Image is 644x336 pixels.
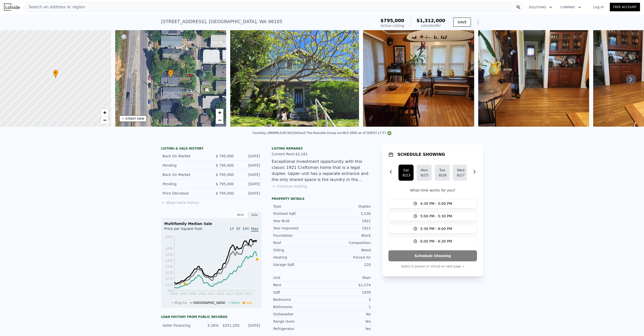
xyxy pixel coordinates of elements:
div: LISTING & SALE HISTORY [161,147,262,152]
tspan: 2003 [180,292,187,296]
img: NWMLS Logo [387,131,391,135]
div: Multifamily Median Sale [164,221,258,226]
div: [STREET_ADDRESS] , [GEOGRAPHIC_DATA] , WA 98105 [161,18,283,25]
img: Sale: 149607143 Parcel: 97500077 [363,30,474,127]
div: Lotside ARV [417,23,445,28]
span: − [103,117,106,123]
span: − [218,117,221,123]
div: Wed [457,168,464,173]
div: 1921 [322,218,371,223]
span: Active Listing [381,24,404,28]
tspan: $350 [165,253,173,256]
tspan: $395 [165,247,173,250]
div: Siding [273,248,322,253]
div: STREET VIEW [126,117,144,121]
span: 1Y [230,227,234,231]
div: Listing remarks [272,147,372,151]
span: $ 795,000 [216,163,234,167]
span: 5:30 PM - 6:00 PM [420,226,452,231]
span: + [103,109,106,116]
button: Schedule Showing [388,250,477,261]
tspan: 2011 [207,292,215,296]
button: 5:30 PM - 6:00 PM [388,224,477,233]
div: Composition [322,240,371,245]
span: $1,312,000 [417,18,445,23]
div: 1830 [322,290,371,295]
div: Year Built [273,218,322,223]
a: Zoom out [216,116,223,124]
img: Lotside [4,4,20,11]
div: [DATE] [238,172,260,177]
span: $ 795,000 [216,182,234,186]
span: $ 795,000 [216,191,234,195]
div: No [322,312,371,317]
div: 5.26% [201,323,219,328]
tspan: $260 [165,265,173,268]
span: Sale [246,301,253,305]
div: 8/26 [439,173,446,178]
a: Zoom out [101,116,108,124]
button: 4:30 PM - 5:00 PM [388,199,477,208]
span: 3Y [236,227,240,231]
div: Refrigerator [273,326,322,331]
a: Zoom in [101,109,108,116]
div: Property details [272,197,372,201]
div: Year Improved [273,226,322,231]
div: 1 [322,304,371,309]
div: 8/25 [421,173,428,178]
p: Select in person or virtual on next page → [388,263,477,269]
div: Rent [233,212,248,218]
div: [DATE] [238,191,260,196]
span: 10Y [243,227,249,231]
span: $ 795,000 [216,173,234,177]
div: Rent [273,282,322,287]
tspan: 2005 [189,292,197,296]
span: • [168,70,173,75]
div: Bedrooms [273,297,322,302]
div: Dishwasher [273,312,322,317]
div: Pending [163,163,207,168]
tspan: 2017 [226,292,234,296]
button: Solutions [525,3,556,12]
div: Heating [273,255,322,260]
button: Show Options [473,17,483,27]
a: Log In [587,5,610,10]
div: Unit [273,275,322,280]
button: Company [556,3,585,12]
div: Sqft [273,290,322,295]
div: Mon [421,168,428,173]
span: $795,000 [380,18,404,23]
img: Sale: 149607143 Parcel: 97500077 [478,30,589,127]
div: Forced Air [322,255,371,260]
div: • [53,70,58,78]
div: Range Oven [273,319,322,324]
div: Pending [163,181,207,186]
tspan: 2020 [235,292,243,296]
div: 8/23 [403,173,410,178]
div: Tue [439,168,446,173]
tspan: $125 [165,283,173,286]
div: Duplex [322,204,371,209]
span: Metro [231,301,240,305]
div: 8/27 [457,173,464,178]
button: Mon8/25 [417,165,432,181]
div: • [168,70,173,78]
span: Search an address or region [24,4,85,10]
img: Sale: 149607143 Parcel: 97500077 [230,30,359,127]
button: Wed8/27 [453,165,468,181]
tspan: 2022 [244,292,252,296]
div: Garage Sqft [273,262,322,267]
div: $251,250 [222,323,239,328]
div: Seller Financing [163,323,198,328]
span: 4:30 PM - 5:00 PM [420,201,452,206]
span: 5:00 PM - 5:30 PM [420,214,452,219]
button: Continue reading [272,184,307,189]
div: Block [322,233,371,238]
span: 6:00 PM - 6:30 PM [420,239,452,244]
div: [DATE] [238,154,260,159]
span: Current Rent: [272,152,295,156]
div: Main [322,275,371,280]
span: Max [251,227,258,232]
tspan: 2014 [217,292,224,296]
div: [DATE] [238,181,260,186]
